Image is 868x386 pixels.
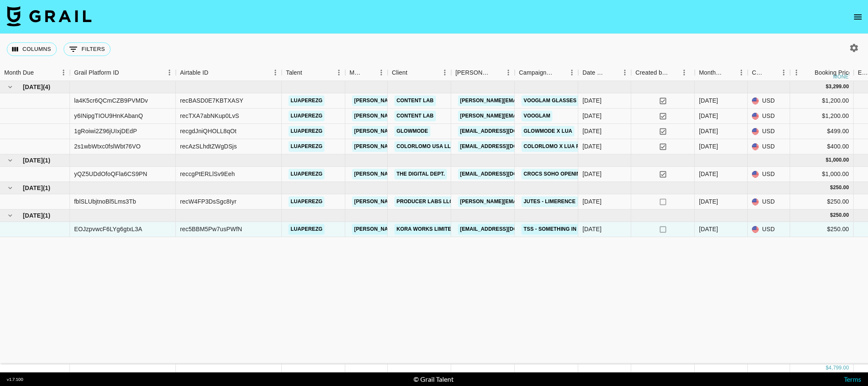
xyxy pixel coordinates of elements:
[352,95,534,106] a: [PERSON_NAME][EMAIL_ADDRESS][PERSON_NAME][DOMAIN_NAME]
[829,364,849,372] div: 4,799.00
[345,64,388,81] div: Manager
[521,169,586,179] a: Crocs SOHO Opening
[180,142,237,151] div: recAzSLhdtZWgDSjs
[288,111,324,121] a: luaperezg
[521,95,608,106] a: Vooglam Glasses Campaign
[699,170,718,178] div: Jul '25
[695,64,748,81] div: Month Due
[288,126,324,137] a: luaperezg
[180,197,236,206] div: recW4FP3DsSgc8Iyr
[582,170,602,178] div: 7/31/2025
[288,224,324,235] a: luaperezg
[803,67,815,78] button: Sort
[119,67,131,78] button: Sort
[4,210,16,221] button: hide children
[394,126,430,137] a: GLOWMODE
[826,83,829,90] div: $
[74,96,148,105] div: la4K5cr6QCmCZB9PVMDv
[830,212,833,219] div: $
[699,96,718,105] div: Jun '25
[554,67,566,78] button: Sort
[74,112,143,120] div: y6INipgTIOU9HnKAbanQ
[521,224,603,235] a: TSS - Something In The Way
[352,141,534,152] a: [PERSON_NAME][EMAIL_ADDRESS][PERSON_NAME][DOMAIN_NAME]
[352,224,534,235] a: [PERSON_NAME][EMAIL_ADDRESS][PERSON_NAME][DOMAIN_NAME]
[458,111,596,121] a: [PERSON_NAME][EMAIL_ADDRESS][DOMAIN_NAME]
[4,64,34,81] div: Month Due
[566,66,578,79] button: Menu
[699,142,718,151] div: Jun '25
[752,64,765,81] div: Currency
[4,154,16,166] button: hide children
[74,127,137,135] div: 1gRoiwi2Z96jUIxjDEdP
[394,224,457,235] a: KORA WORKS LIMITED
[607,67,618,78] button: Sort
[23,184,43,192] span: [DATE]
[451,64,515,81] div: Booker
[748,124,790,139] div: USD
[668,67,680,78] button: Sort
[699,64,723,81] div: Month Due
[777,66,790,79] button: Menu
[458,169,553,179] a: [EMAIL_ADDRESS][DOMAIN_NAME]
[180,112,239,120] div: recTXA7abNKup0LvS
[455,64,490,81] div: [PERSON_NAME]
[4,182,16,194] button: hide children
[64,42,111,56] button: Show filters
[790,124,854,139] div: $499.00
[748,194,790,210] div: USD
[582,64,607,81] div: Date Created
[582,96,602,105] div: 6/12/2025
[180,127,236,135] div: recgdJniQHOLL8qOt
[388,64,451,81] div: Client
[829,83,849,90] div: 3,299.00
[408,67,419,78] button: Sort
[490,67,502,78] button: Sort
[269,66,282,79] button: Menu
[578,64,631,81] div: Date Created
[180,64,208,81] div: Airtable ID
[631,64,695,81] div: Created by Grail Team
[375,66,388,79] button: Menu
[748,167,790,182] div: USD
[34,67,46,78] button: Sort
[7,6,92,26] img: Grail Talent
[70,64,176,81] div: Grail Platform ID
[74,225,142,233] div: EOJzpvwcF6LYg6gtxL3A
[699,197,718,206] div: Aug '25
[74,64,119,81] div: Grail Platform ID
[23,83,43,91] span: [DATE]
[7,42,57,56] button: Select columns
[282,64,345,81] div: Talent
[748,139,790,154] div: USD
[458,224,553,235] a: [EMAIL_ADDRESS][DOMAIN_NAME]
[43,156,50,165] span: ( 1 )
[43,83,50,91] span: ( 4 )
[288,169,324,179] a: luaperezg
[830,184,833,191] div: $
[458,126,553,137] a: [EMAIL_ADDRESS][DOMAIN_NAME]
[288,196,324,207] a: luaperezg
[352,111,534,121] a: [PERSON_NAME][EMAIL_ADDRESS][PERSON_NAME][DOMAIN_NAME]
[582,197,602,206] div: 8/26/2025
[790,93,854,109] div: $1,200.00
[519,64,554,81] div: Campaign (Type)
[180,96,244,105] div: recBASD0E7KBTXASY
[582,142,602,151] div: 6/12/2025
[180,170,235,178] div: reccgPtERLlSv9Eeh
[394,141,457,152] a: COLORLOMO USA LLC
[302,67,314,78] button: Sort
[352,126,534,137] a: [PERSON_NAME][EMAIL_ADDRESS][PERSON_NAME][DOMAIN_NAME]
[829,157,849,164] div: 1,000.00
[699,225,718,233] div: Sep '25
[735,66,748,79] button: Menu
[748,109,790,124] div: USD
[815,64,852,81] div: Booking Price
[394,111,436,121] a: Content Lab
[394,196,455,207] a: Producer Labs LLC
[23,156,43,165] span: [DATE]
[43,211,50,220] span: ( 1 )
[43,184,50,192] span: ( 1 )
[699,127,718,135] div: Jun '25
[502,66,515,79] button: Menu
